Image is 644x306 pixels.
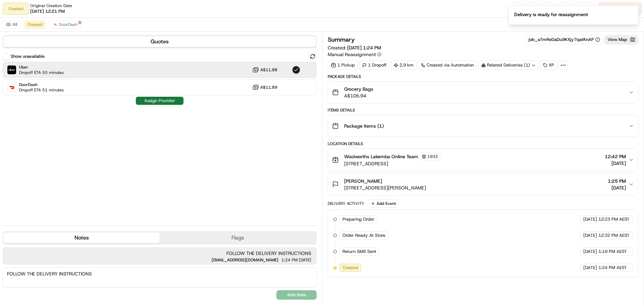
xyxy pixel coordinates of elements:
[19,82,64,87] span: DoorDash
[344,184,426,191] span: [STREET_ADDRESS][PERSON_NAME]
[23,64,110,71] div: Start new chat
[260,85,277,90] span: A$11.89
[328,141,638,146] div: Location Details
[328,149,638,171] button: Woolworths Lakemba Online Team1932[STREET_ADDRESS]12:42 PM[DATE]
[260,67,277,73] span: A$11.88
[7,7,20,20] img: Nash
[19,64,64,70] span: Uber
[342,265,358,271] span: Created
[598,265,627,271] span: 1:24 PM AEST
[342,232,385,238] span: Order Ready At Store
[30,8,65,14] span: [DATE] 12:21 PM
[598,249,627,255] span: 1:19 PM AEST
[328,44,381,51] span: Created:
[3,232,160,243] button: Notes
[605,160,626,167] span: [DATE]
[19,70,64,75] span: Dropoff ETA 50 minutes
[28,22,42,27] span: Created
[605,153,626,160] span: 12:42 PM
[328,60,358,70] div: 1 Pickup
[328,51,381,58] button: Manual Reassignment
[478,60,539,70] div: Related Deliveries (1)
[4,95,54,107] a: 📗Knowledge Base
[252,84,277,91] button: A$11.89
[160,232,316,243] button: Flags
[427,154,438,159] span: 1932
[391,60,417,70] div: 2.9 km
[604,35,638,44] button: View Map
[281,258,298,262] span: 1:24 PM
[344,123,384,129] span: Package Items ( 1 )
[8,250,311,257] span: FOLLOW THE DELIVERY INSTRUCTIONS
[344,86,373,92] span: Grocery Bags
[344,178,382,184] span: [PERSON_NAME]
[63,97,108,104] span: API Documentation
[328,174,638,195] button: [PERSON_NAME][STREET_ADDRESS][PERSON_NAME]1:25 PM[DATE]
[328,74,638,79] div: Package Details
[328,37,355,43] h3: Summary
[342,216,374,222] span: Preparing Order
[344,92,373,99] span: A$106.94
[540,60,557,70] div: XP
[13,97,51,104] span: Knowledge Base
[7,65,16,74] img: Uber
[583,265,597,271] span: [DATE]
[7,83,16,92] img: DoorDash
[17,43,111,50] input: Clear
[7,64,19,76] img: 1736555255976-a54dd68f-1ca7-489b-9aae-adbdc363a1c4
[359,60,389,70] div: 1 Dropoff
[3,36,316,47] button: Quotes
[368,200,398,208] button: Add Event
[7,98,12,103] div: 📗
[608,178,626,184] span: 1:25 PM
[23,71,85,76] div: We're available if you need us!
[136,97,183,105] button: Assign Provider
[7,27,122,38] p: Welcome 👋
[583,249,597,255] span: [DATE]
[3,20,20,29] button: All
[52,22,58,27] img: doordash_logo_v2.png
[67,114,81,119] span: Pylon
[583,232,597,238] span: [DATE]
[57,98,62,103] div: 💻
[342,249,376,255] span: Return SMS Sent
[19,87,64,93] span: Dropoff ETA 51 minutes
[49,20,80,29] button: DoorDash
[598,232,630,238] span: 12:32 PM AEST
[11,53,45,59] label: Show unavailable
[30,3,72,8] span: Original Creation Date
[344,160,440,167] span: [STREET_ADDRESS]
[514,11,588,18] div: Delivery is ready for reassignment
[598,216,630,222] span: 12:23 PM AEST
[529,37,600,43] button: job_aTmReDaDu9KXjy7qatKnAP
[328,107,638,113] div: Items Details
[418,60,477,70] a: Created via Automation
[608,184,626,191] span: [DATE]
[114,66,122,74] button: Start new chat
[212,258,278,262] span: [EMAIL_ADDRESS][DOMAIN_NAME]
[583,216,597,222] span: [DATE]
[24,20,45,29] button: Created
[47,114,81,119] a: Powered byPylon
[59,22,77,27] span: DoorDash
[252,67,277,73] button: A$11.88
[299,258,311,262] span: [DATE]
[54,95,110,107] a: 💻API Documentation
[328,51,376,58] span: Manual Reassignment
[328,201,364,206] div: Delivery Activity
[328,115,638,137] button: Package Items (1)
[344,153,418,160] span: Woolworths Lakemba Online Team
[347,45,381,51] span: [DATE] 1:24 PM
[328,82,638,103] button: Grocery BagsA$106.94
